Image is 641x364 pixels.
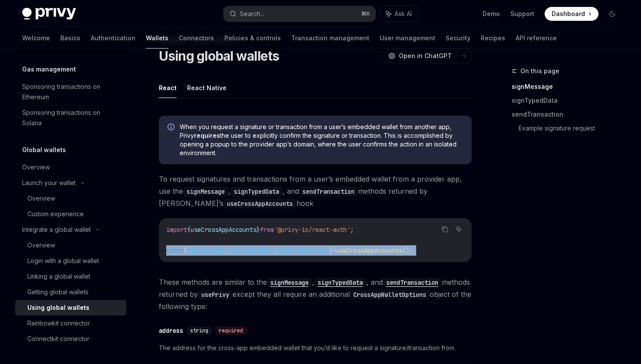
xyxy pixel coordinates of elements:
h5: Global wallets [22,145,66,155]
a: signTypedData [512,94,626,107]
a: Connectors [179,28,214,49]
a: API reference [516,28,557,49]
span: ; [350,226,354,234]
code: signTypedData [314,278,366,287]
a: Connectkit connector [15,331,126,347]
a: Basics [60,28,80,49]
span: Dashboard [552,10,585,18]
a: Wallets [146,28,168,49]
a: Sponsoring transactions on Solana [15,105,126,131]
div: Search... [240,9,264,19]
a: Login with a global wallet [15,253,126,269]
button: Ask AI [380,6,418,22]
div: Overview [27,193,55,204]
span: , [274,247,277,254]
button: Copy the contents from the code block [439,224,450,235]
button: React [159,78,177,98]
code: signTypedData [230,187,283,196]
a: signMessage [512,80,626,94]
span: On this page [520,66,559,76]
span: } [329,247,333,254]
a: Policies & controls [224,28,281,49]
button: Ask AI [453,224,464,235]
span: Open in ChatGPT [399,52,452,60]
a: Overview [15,237,126,253]
a: Security [446,28,470,49]
span: = [333,247,336,254]
a: Rainbowkit connector [15,315,126,331]
span: ⌘ K [361,10,370,17]
code: signMessage [267,278,312,287]
div: Connectkit connector [27,334,89,344]
a: User management [380,28,435,49]
span: signTypedData [229,247,274,254]
a: sendTransaction [512,107,626,121]
span: The address for the cross-app embedded wallet that you’d like to request a signature/transaction ... [159,343,472,353]
span: Ask AI [394,10,412,18]
div: Sponsoring transactions on Ethereum [22,81,121,102]
a: signTypedData [314,278,366,286]
span: , [225,247,229,254]
span: { [184,247,187,254]
a: signMessage [267,278,312,286]
button: Open in ChatGPT [383,49,457,63]
div: required [215,326,247,335]
button: React Native [187,78,227,98]
span: signMessage [187,247,225,254]
span: useCrossAppAccounts [191,226,256,234]
button: Toggle dark mode [605,7,619,21]
a: Linking a global wallet [15,269,126,284]
strong: requires [194,132,220,139]
h5: Gas management [22,64,76,75]
span: (); [402,247,413,254]
a: Dashboard [545,7,598,21]
div: Linking a global wallet [27,271,90,282]
div: Sponsoring transactions on Solana [22,107,121,128]
img: dark logo [22,8,76,20]
a: Sponsoring transactions on Ethereum [15,79,126,105]
span: sendTransaction [277,247,329,254]
div: Using global wallets [27,302,89,313]
a: Transaction management [291,28,369,49]
span: const [166,247,184,254]
span: useCrossAppAccounts [336,247,402,254]
code: signMessage [183,187,228,196]
span: import [166,226,187,234]
code: usePrivy [198,290,233,299]
span: These methods are similar to the , , and methods returned by except they all require an additiona... [159,276,472,312]
a: Example signature request [519,121,626,135]
a: Using global wallets [15,300,126,315]
a: sendTransaction [383,278,442,286]
a: Welcome [22,28,50,49]
code: sendTransaction [299,187,358,196]
div: Launch your wallet [22,178,76,188]
a: Authentication [91,28,135,49]
div: Getting global wallets [27,287,89,297]
code: CrossAppWalletOptions [350,290,430,299]
a: Custom experience [15,206,126,222]
div: Rainbowkit connector [27,318,90,328]
button: Search...⌘K [224,6,375,22]
a: Recipes [481,28,505,49]
span: When you request a signature or transaction from a user’s embedded wallet from another app, Privy... [180,123,463,157]
div: Login with a global wallet [27,256,99,266]
span: '@privy-io/react-auth' [274,226,350,234]
span: string [190,327,208,334]
div: Custom experience [27,209,84,219]
span: To request signatures and transactions from a user’s embedded wallet from a provider app, use the... [159,173,472,209]
a: Getting global wallets [15,284,126,300]
div: Overview [27,240,55,250]
span: { [187,226,191,234]
a: Support [510,10,534,18]
a: Overview [15,159,126,175]
a: Overview [15,191,126,206]
code: sendTransaction [383,278,442,287]
div: Integrate a global wallet [22,224,91,235]
span: from [260,226,274,234]
h1: Using global wallets [159,48,279,64]
div: Overview [22,162,50,172]
span: } [256,226,260,234]
a: Demo [483,10,500,18]
code: useCrossAppAccounts [224,199,296,208]
svg: Info [168,123,176,132]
